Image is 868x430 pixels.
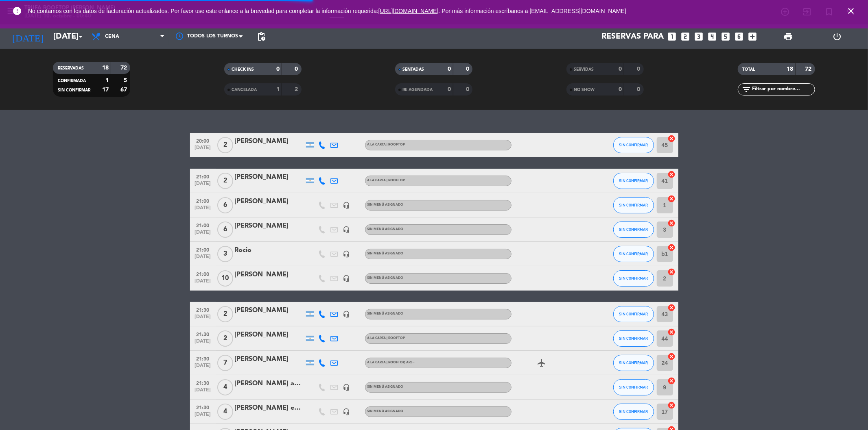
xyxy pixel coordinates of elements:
span: 4 [217,404,233,420]
i: cancel [668,328,676,336]
i: add_box [748,31,758,42]
i: cancel [668,352,676,361]
button: SIN CONFIRMAR [613,306,654,322]
span: SIN CONFIRMAR [619,385,648,389]
i: power_settings_new [833,32,842,41]
i: headset_mic [343,250,350,258]
strong: 72 [805,66,813,72]
span: SIN CONFIRMAR [619,143,648,147]
span: [DATE] [193,230,213,239]
i: headset_mic [343,384,350,391]
span: [DATE] [193,181,213,190]
span: 21:30 [193,354,213,363]
button: SIN CONFIRMAR [613,270,654,287]
i: cancel [668,195,676,203]
i: close [846,6,856,16]
span: SIN CONFIRMAR [619,276,648,280]
span: Sin menú asignado [367,410,404,413]
strong: 72 [120,65,129,71]
span: 10 [217,270,233,287]
strong: 2 [295,87,300,92]
i: cancel [668,243,676,252]
span: 20:00 [193,136,213,145]
span: pending_actions [256,32,266,41]
i: looks_two [680,31,691,42]
span: RE AGENDADA [402,88,433,92]
span: Sin menú asignado [367,312,404,315]
button: SIN CONFIRMAR [613,330,654,347]
div: [PERSON_NAME] amigo [PERSON_NAME] [235,378,304,389]
span: Sin menú asignado [367,228,404,231]
strong: 1 [276,87,280,92]
div: [PERSON_NAME] [235,172,304,182]
strong: 0 [619,66,622,72]
i: filter_list [742,85,752,94]
div: LOG OUT [813,24,862,49]
div: [PERSON_NAME] [235,196,304,207]
i: cancel [668,170,676,178]
i: cancel [668,219,676,227]
strong: 17 [102,87,109,93]
i: [DATE] [6,28,49,46]
span: 4 [217,379,233,395]
span: 21:00 [193,172,213,181]
span: , ARS - [405,361,415,364]
strong: 0 [637,66,642,72]
span: CONFIRMADA [58,79,86,83]
span: 6 [217,197,233,213]
span: SIN CONFIRMAR [619,361,648,365]
div: [PERSON_NAME] [235,354,304,365]
span: Sin menú asignado [367,203,404,206]
strong: 0 [619,87,622,92]
button: SIN CONFIRMAR [613,222,654,238]
span: Cena [105,34,119,39]
strong: 5 [124,78,129,83]
span: SENTADAS [402,67,424,72]
strong: 0 [295,66,300,72]
i: headset_mic [343,226,350,233]
span: [DATE] [193,205,213,215]
span: SIN CONFIRMAR [58,88,90,92]
span: RESERVADAS [58,66,84,70]
div: [PERSON_NAME] [235,221,304,231]
strong: 18 [787,66,793,72]
span: No contamos con los datos de facturación actualizados. Por favor use este enlance a la brevedad p... [28,8,626,14]
span: [DATE] [193,363,213,372]
span: NO SHOW [574,88,595,92]
button: SIN CONFIRMAR [613,197,654,213]
span: 2 [217,306,233,322]
i: airplanemode_active [537,358,547,368]
span: 21:00 [193,220,213,230]
span: TOTAL [743,67,755,72]
span: 21:30 [193,329,213,339]
i: looks_4 [707,31,718,42]
span: SIN CONFIRMAR [619,178,648,183]
span: [DATE] [193,387,213,397]
strong: 0 [448,87,451,92]
span: SIN CONFIRMAR [619,409,648,414]
span: SIN CONFIRMAR [619,203,648,207]
i: cancel [668,135,676,143]
a: . Por más información escríbanos a [EMAIL_ADDRESS][DOMAIN_NAME] [439,8,626,14]
div: [PERSON_NAME] [235,269,304,280]
span: 21:00 [193,245,213,254]
span: A LA CARTA | ROOFTOP [367,361,415,364]
i: arrow_drop_down [76,32,85,41]
span: 21:00 [193,269,213,278]
i: headset_mic [343,202,350,209]
span: 21:30 [193,402,213,412]
div: [PERSON_NAME] [235,305,304,316]
button: SIN CONFIRMAR [613,355,654,371]
a: [URL][DOMAIN_NAME] [378,8,439,14]
button: SIN CONFIRMAR [613,379,654,395]
span: Reservas para [602,32,664,41]
span: SERVIDAS [574,67,594,72]
span: SIN CONFIRMAR [619,227,648,232]
i: looks_one [667,31,678,42]
i: looks_5 [721,31,731,42]
span: 21:30 [193,378,213,387]
span: Sin menú asignado [367,276,404,280]
strong: 0 [276,66,280,72]
div: Rocio [235,245,304,256]
span: 2 [217,330,233,347]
